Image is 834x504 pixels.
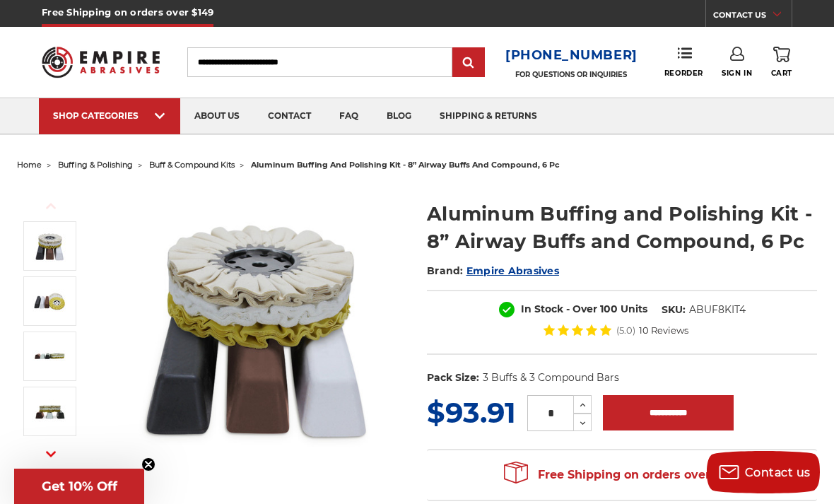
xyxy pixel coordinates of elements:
dd: 3 Buffs & 3 Compound Bars [483,370,619,385]
a: buff & compound kits [149,160,235,170]
a: about us [180,98,254,134]
h1: Aluminum Buffing and Polishing Kit - 8” Airway Buffs and Compound, 6 Pc [427,200,817,255]
span: Brand: [427,264,464,277]
span: Sign In [722,69,752,78]
div: SHOP CATEGORIES [53,110,166,121]
span: Get 10% Off [42,479,117,494]
img: Aluminum Buffing and Polishing Kit - 8” Airway Buffs and Compound, 6 Pc [32,394,67,429]
button: Close teaser [141,457,155,471]
img: 8 inch airway buffing wheel and compound kit for aluminum [32,228,67,264]
img: Aluminum 8 inch airway buffing wheel and compound kit [32,283,67,319]
p: FOR QUESTIONS OR INQUIRIES [505,70,638,79]
span: Contact us [745,466,811,479]
a: Cart [771,47,792,78]
span: In Stock [521,303,563,315]
a: home [17,160,42,170]
a: faq [325,98,372,134]
span: Units [621,303,647,315]
span: 10 Reviews [639,326,688,335]
a: [PHONE_NUMBER] [505,45,638,66]
dd: ABUF8KIT4 [689,303,746,317]
img: 8 inch airway buffing wheel and compound kit for aluminum [114,185,397,468]
a: contact [254,98,325,134]
span: Cart [771,69,792,78]
button: Contact us [707,451,820,493]
a: shipping & returns [425,98,551,134]
img: Empire Abrasives [42,39,160,85]
dt: SKU: [662,303,686,317]
input: Submit [454,49,483,77]
a: CONTACT US [713,7,792,27]
button: Next [34,439,68,469]
span: Reorder [664,69,703,78]
span: Free Shipping on orders over $149 [504,461,740,489]
span: - Over [566,303,597,315]
div: Get 10% OffClose teaser [14,469,144,504]
a: Reorder [664,47,703,77]
span: aluminum buffing and polishing kit - 8” airway buffs and compound, 6 pc [251,160,560,170]
span: $93.91 [427,395,516,430]
a: buffing & polishing [58,160,133,170]
img: Aluminum Buffing and Polishing Kit - 8” Airway Buffs and Compound, 6 Pc [32,339,67,374]
a: Empire Abrasives [466,264,559,277]
span: 100 [600,303,618,315]
a: blog [372,98,425,134]
span: (5.0) [616,326,635,335]
dt: Pack Size: [427,370,479,385]
button: Previous [34,191,68,221]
